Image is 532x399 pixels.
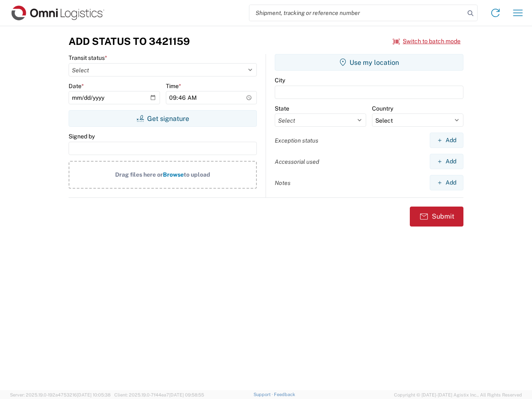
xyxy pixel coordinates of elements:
[184,171,210,178] span: to upload
[163,171,184,178] span: Browse
[275,137,318,144] label: Exception status
[169,392,204,397] span: [DATE] 09:58:55
[69,133,95,140] label: Signed by
[10,392,111,397] span: Server: 2025.19.0-192a4753216
[275,54,463,71] button: Use my location
[274,392,295,397] a: Feedback
[166,82,181,90] label: Time
[69,110,257,127] button: Get signature
[114,392,204,397] span: Client: 2025.19.0-7f44ea7
[275,105,289,112] label: State
[393,34,461,48] button: Switch to batch mode
[275,76,285,84] label: City
[115,171,163,178] span: Drag files here or
[69,35,190,47] h3: Add Status to 3421159
[430,175,463,190] button: Add
[249,5,465,21] input: Shipment, tracking or reference number
[394,391,522,399] span: Copyright © [DATE]-[DATE] Agistix Inc., All Rights Reserved
[372,105,393,112] label: Country
[77,392,111,397] span: [DATE] 10:05:38
[410,207,463,227] button: Submit
[254,392,274,397] a: Support
[430,154,463,169] button: Add
[69,54,107,62] label: Transit status
[430,133,463,148] button: Add
[69,82,84,90] label: Date
[275,179,291,187] label: Notes
[275,158,319,165] label: Accessorial used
